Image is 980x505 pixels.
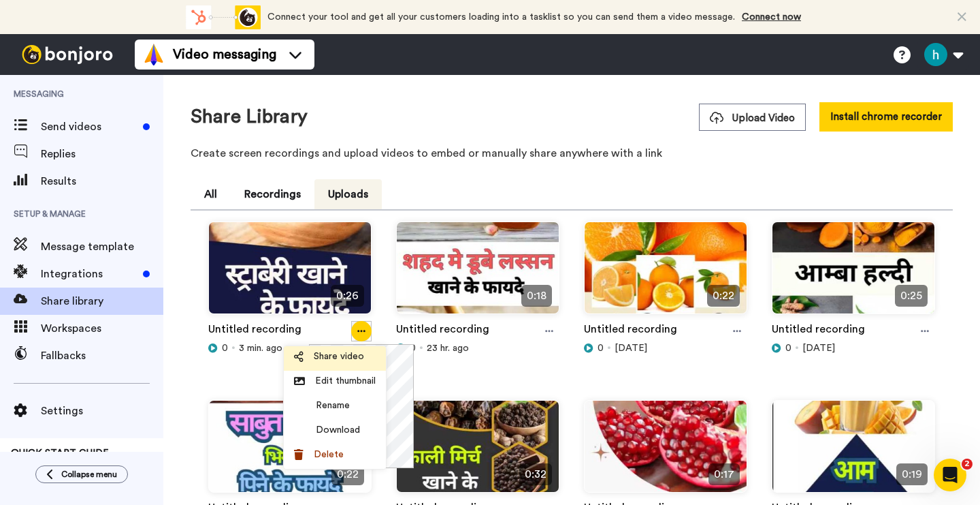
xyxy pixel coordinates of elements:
[191,145,953,162] p: Create screen recordings and upload videos to embed or manually share anywhere with a link
[316,423,360,437] span: Download
[41,266,137,282] span: Integrations
[61,469,117,480] span: Collapse menu
[521,285,552,307] span: 0:18
[41,146,163,162] span: Replies
[598,341,604,355] span: 0
[934,459,966,491] iframe: Intercom live chat
[267,12,735,22] span: Connect your tool and get all your customers loading into a tasklist so you can send them a video...
[41,293,163,309] span: Share library
[222,341,228,355] span: 0
[16,45,118,64] img: bj-logo-header-white.svg
[209,401,371,504] img: ae055001-84eb-4cb5-9dc2-561cda019651_thumbnail_source_1754541439.jpg
[819,102,953,132] button: Install chrome recorder
[331,463,364,485] span: 0:22
[708,463,740,485] span: 0:17
[707,285,740,307] span: 0:22
[896,463,928,485] span: 0:19
[191,106,308,127] h1: Share Library
[331,285,364,307] span: 0:26
[208,321,301,341] a: Untitled recording
[173,45,276,64] span: Video messaging
[35,465,128,483] button: Collapse menu
[41,119,137,135] span: Send videos
[772,321,865,341] a: Untitled recording
[143,44,165,65] img: vm-color.svg
[208,341,372,355] div: 3 min. ago
[314,448,344,461] span: Delete
[315,374,376,388] span: Edit thumbnail
[314,350,364,363] span: Share video
[585,401,747,504] img: 2981c65a-e11e-4644-85b6-c65ecb4a0a02_thumbnail_source_1754281234.jpg
[519,463,552,485] span: 0:32
[41,320,163,337] span: Workspaces
[772,341,935,355] div: [DATE]
[584,341,747,355] div: [DATE]
[41,403,163,419] span: Settings
[231,179,314,209] button: Recordings
[585,222,747,325] img: d9921f77-4cc9-414f-b7da-67cab555aa8b_thumbnail_source_1754712119.jpg
[191,179,231,209] button: All
[316,399,350,412] span: Rename
[314,179,382,209] button: Uploads
[710,111,795,125] span: Upload Video
[410,341,416,355] span: 0
[186,5,261,29] div: animation
[772,222,934,325] img: d7508c88-ef01-44fc-923c-56ceeaa67820_thumbnail_source_1754625408.jpg
[396,321,489,341] a: Untitled recording
[209,222,371,325] img: d16c81ae-9919-484e-a3a2-349a3cbe823a_thumbnail_source_1754884773.jpg
[584,321,677,341] a: Untitled recording
[772,401,934,504] img: 14d411e4-f9a4-4cb3-8a0c-608303c1d1df_thumbnail_source_1754107840.jpg
[397,222,559,325] img: 13fa3a39-e285-435e-8836-a93d202b5fba_thumbnail_source_1754798993.jpg
[699,104,806,131] button: Upload Video
[41,239,163,255] span: Message template
[11,448,109,458] span: QUICK START GUIDE
[396,341,559,355] div: 23 hr. ago
[41,348,163,364] span: Fallbacks
[785,341,791,355] span: 0
[895,285,928,307] span: 0:25
[962,459,973,470] span: 2
[41,173,163,189] span: Results
[397,401,559,504] img: 8cff3b20-65bc-4523-bb35-ae7157f2ce53_thumbnail_source_1754367343.jpg
[742,12,801,22] a: Connect now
